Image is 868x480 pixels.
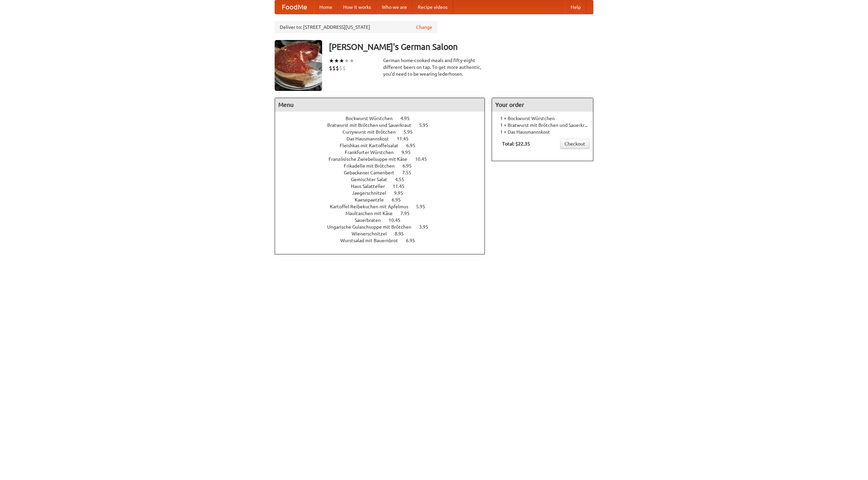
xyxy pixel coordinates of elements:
a: Wienerschnitzel 8.95 [352,231,416,236]
a: Das Hausmannskost 11.45 [347,136,421,141]
span: 10.45 [415,156,434,162]
b: Total: $22.35 [502,141,530,147]
li: $ [329,64,332,72]
li: 1 × Bockwurst Würstchen [495,115,590,122]
li: ★ [339,57,344,64]
img: angular.jpg [275,40,322,91]
div: Deliver to: [STREET_ADDRESS][US_STATE] [275,21,437,33]
span: Bockwurst Würstchen [346,116,399,121]
a: Fleishkas mit Kartoffelsalat 6.95 [340,143,428,148]
span: 11.45 [397,136,415,141]
span: 6.95 [406,238,422,243]
span: Kaesepaetzle [355,197,391,203]
span: 9.95 [401,150,417,155]
a: Currywurst mit Brötchen 5.95 [342,129,425,135]
a: Maultaschen mit Käse 7.95 [346,211,422,216]
span: 5.95 [416,204,432,209]
span: 4.95 [400,116,416,121]
span: Französische Zwiebelsuppe mit Käse [329,156,414,162]
a: Home [314,0,338,14]
span: 5.95 [419,122,435,128]
li: ★ [329,57,334,64]
span: 8.95 [395,231,411,236]
span: Haus Salatteller [351,184,392,189]
span: 6.95 [406,143,422,148]
h3: [PERSON_NAME]'s German Saloon [329,40,593,54]
span: 6.95 [392,197,408,203]
h4: Menu [275,98,485,112]
span: 9.95 [394,190,410,196]
h4: Your order [492,98,593,112]
a: Recipe videos [412,0,453,14]
span: Wurstsalad mit Bauernbrot [340,238,405,243]
a: Gebackener Camenbert 7.55 [344,170,424,175]
span: 10.45 [389,217,407,223]
a: Wurstsalad mit Bauernbrot 6.95 [340,238,428,243]
a: Bratwurst mit Brötchen und Sauerkraut 5.95 [327,122,441,128]
span: 3.95 [419,224,435,230]
a: How it works [338,0,376,14]
span: Sauerbraten [355,217,388,223]
span: Gemischter Salat [351,177,394,182]
span: Das Hausmannskost [347,136,396,141]
span: 5.95 [403,129,419,135]
span: Frankfurter Würstchen [345,150,400,155]
li: 1 × Das Hausmannskost [495,129,590,135]
a: Change [416,24,432,31]
a: Kartoffel Reibekuchen mit Apfelmus 5.95 [330,204,438,209]
span: 6.95 [402,163,418,169]
li: 1 × Bratwurst mit Brötchen und Sauerkraut [495,122,590,129]
a: Frankfurter Würstchen 9.95 [345,150,423,155]
span: Ungarische Gulaschsuppe mit Brötchen [327,224,418,230]
span: 4.55 [395,177,411,182]
span: Currywurst mit Brötchen [342,129,402,135]
li: $ [339,64,342,72]
a: Französische Zwiebelsuppe mit Käse 10.45 [329,156,439,162]
a: Help [565,0,586,14]
div: German home-cooked meals and fifty-eight different beers on tap. To get more authentic, you'd nee... [383,57,485,77]
li: $ [332,64,336,72]
a: Bockwurst Würstchen 4.95 [346,116,422,121]
a: FoodMe [275,0,314,14]
a: Sauerbraten 10.45 [355,217,413,223]
span: 7.95 [400,211,416,216]
a: Checkout [560,139,590,149]
li: $ [342,64,346,72]
span: Bratwurst mit Brötchen und Sauerkraut [327,122,418,128]
a: Haus Salatteller 11.45 [351,184,417,189]
li: ★ [349,57,354,64]
span: Kartoffel Reibekuchen mit Apfelmus [330,204,415,209]
span: 11.45 [393,184,411,189]
a: Jaegerschnitzel 9.95 [352,190,416,196]
a: Frikadelle mit Brötchen 6.95 [344,163,424,169]
a: Who we are [376,0,412,14]
a: Kaesepaetzle 6.95 [355,197,413,203]
span: Jaegerschnitzel [352,190,393,196]
span: 7.55 [402,170,418,175]
span: Frikadelle mit Brötchen [344,163,401,169]
li: $ [336,64,339,72]
span: Fleishkas mit Kartoffelsalat [340,143,405,148]
li: ★ [344,57,349,64]
a: Gemischter Salat 4.55 [351,177,417,182]
span: Wienerschnitzel [352,231,394,236]
span: Gebackener Camenbert [344,170,401,175]
span: Maultaschen mit Käse [346,211,399,216]
li: ★ [334,57,339,64]
a: Ungarische Gulaschsuppe mit Brötchen 3.95 [327,224,441,230]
